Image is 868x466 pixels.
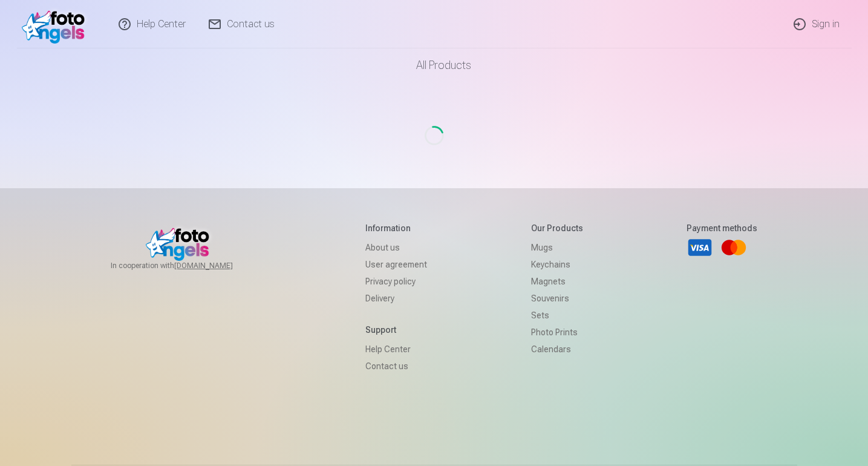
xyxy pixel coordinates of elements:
a: Visa [687,234,713,261]
a: Photo prints [531,324,583,341]
a: Help Center [365,341,427,358]
a: Mugs [531,239,583,256]
a: Keychains [531,256,583,273]
a: About us [365,239,427,256]
a: Mastercard [720,234,747,261]
a: Privacy policy [365,273,427,290]
span: In cooperation with [111,261,262,271]
a: Delivery [365,290,427,307]
a: Souvenirs [531,290,583,307]
img: /v1 [22,5,91,44]
h5: Payment methods [687,222,757,234]
a: Sets [531,307,583,324]
h5: Our products [531,222,583,234]
a: Magnets [531,273,583,290]
a: User agreement [365,256,427,273]
a: Calendars [531,341,583,358]
h5: Information [365,222,427,234]
a: Contact us [365,358,427,375]
a: [DOMAIN_NAME] [174,261,262,271]
h5: Support [365,324,427,336]
a: All products [382,48,486,82]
